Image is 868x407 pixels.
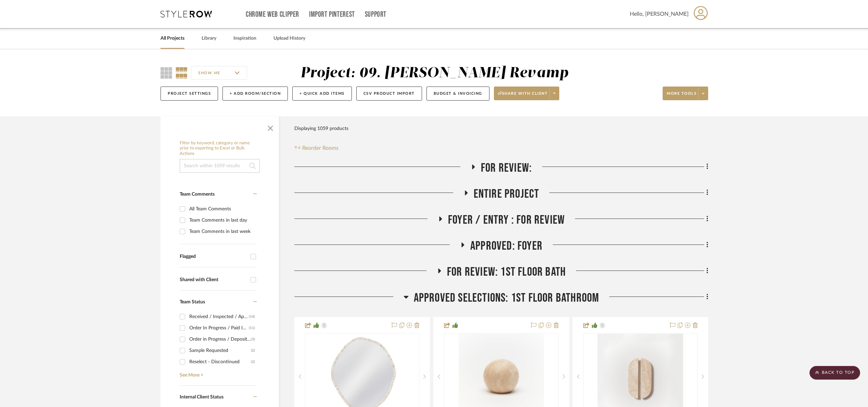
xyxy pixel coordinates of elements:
[356,87,422,101] button: CSV Product Import
[246,12,299,17] a: Chrome Web Clipper
[251,334,255,345] div: (3)
[180,141,260,157] h6: Filter by keyword, category or name prior to exporting to Excel or Bulk Actions
[251,345,255,356] div: (2)
[189,226,255,237] div: Team Comments in last week
[180,192,215,197] span: Team Comments
[189,203,255,214] div: All Team Comments
[494,87,560,100] button: Share with client
[249,323,255,333] div: (11)
[481,161,532,175] span: For Review:
[189,356,251,367] div: Reselect - Discontinued
[301,66,569,80] div: Project: 09. [PERSON_NAME] Revamp
[178,367,257,378] a: See More +
[249,311,255,322] div: (14)
[474,187,539,201] span: Entire Project
[447,265,566,279] span: For review: 1st floor bath
[630,10,689,18] span: Hello, [PERSON_NAME]
[294,144,339,152] button: Reorder Rooms
[180,395,224,399] span: Internal Client Status
[180,300,205,304] span: Team Status
[222,87,288,101] button: + Add Room/Section
[302,144,339,152] span: Reorder Rooms
[264,120,277,134] button: Close
[292,87,352,101] button: + Quick Add Items
[273,34,305,43] a: Upload History
[663,87,708,100] button: More tools
[189,323,249,333] div: Order In Progress / Paid In Full w/ Freight, No Balance due
[294,122,348,135] div: Displaying 1059 products
[189,345,251,356] div: Sample Requested
[161,34,184,43] a: All Projects
[202,34,216,43] a: Library
[667,91,697,101] span: More tools
[251,356,255,367] div: (2)
[470,239,542,253] span: Approved: Foyer
[809,366,860,380] scroll-to-top-button: BACK TO TOP
[448,213,565,227] span: Foyer / Entry : For Review
[180,254,247,260] div: Flagged
[189,311,249,322] div: Received / Inspected / Approved
[426,87,489,101] button: Budget & Invoicing
[189,215,255,226] div: Team Comments in last day
[233,34,256,43] a: Inspiration
[161,87,218,101] button: Project Settings
[414,291,599,305] span: Approved Selections: 1st Floor Bathroom
[309,12,355,17] a: Import Pinterest
[365,12,386,17] a: Support
[498,91,548,101] span: Share with client
[180,159,260,173] input: Search within 1059 results
[180,277,247,283] div: Shared with Client
[189,334,251,345] div: Order in Progress / Deposit Paid / Balance due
